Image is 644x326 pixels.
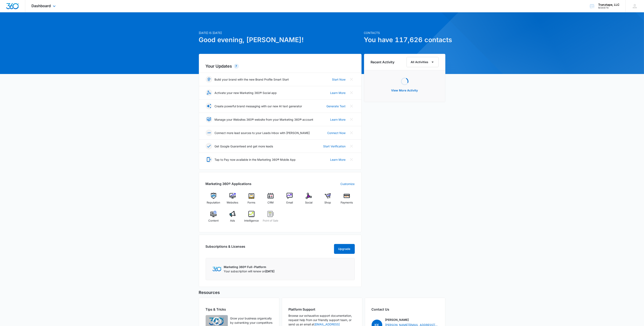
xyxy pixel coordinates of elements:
p: Build your brand with the new Brand Profile Smart Start [215,77,289,82]
span: Forms [248,201,255,205]
button: Upgrade [334,244,355,254]
a: CRM [263,193,279,208]
a: Generate Text [327,104,346,108]
button: Close [348,156,355,163]
p: Create powerful brand messaging with our new AI text generator [215,104,302,108]
p: Activate your new Marketing 360® Social app [215,91,277,95]
span: Point of Sale [263,219,278,223]
p: Manage your Websites 360® website from your Marketing 360® account [215,117,313,122]
p: Your subscription will renew on [224,269,275,273]
div: account name [598,3,619,6]
a: Forms [244,193,259,208]
a: Learn More [330,117,346,122]
p: Grow your business organically by outranking your competitors [230,316,273,325]
span: CRM [267,201,274,205]
p: Connect more lead sources to your Leads Inbox with [PERSON_NAME] [215,131,310,135]
p: [PERSON_NAME] [385,318,409,322]
button: Close [348,116,355,123]
a: Social [301,193,317,208]
span: [DATE] [265,269,275,273]
h2: Marketing 360® Applications [206,181,252,186]
span: Dashboard [31,4,51,8]
span: Shop [324,201,331,205]
p: Contacts [364,31,445,35]
button: Close [348,143,355,149]
a: Shop [320,193,336,208]
a: Start Verification [323,144,346,148]
a: Learn More [330,157,346,162]
h2: Subscriptions & Licenses [206,244,245,252]
a: Intelligence [244,211,259,226]
h1: Good evening, [PERSON_NAME]! [199,35,362,45]
h1: You have 117,626 contacts [364,35,445,45]
span: Reputation [207,201,220,205]
h2: Contact Us [372,307,439,312]
button: All Activities [407,57,439,67]
span: Intelligence [244,219,259,223]
a: Reputation [206,193,221,208]
h5: Resources [199,289,445,296]
p: Tap to Pay now available in the Marketing 360® Mobile App [215,157,296,162]
a: Customize [341,182,355,186]
span: Websites [227,201,238,205]
div: account id [598,6,619,9]
a: Content [206,211,221,226]
a: Start Now [332,77,346,82]
span: Payments [341,201,353,205]
a: Learn More [330,91,346,95]
span: Ads [230,219,235,223]
span: Email [286,201,293,205]
span: Content [208,219,219,223]
button: View More Activity [387,86,422,95]
button: Close [348,76,355,83]
p: Get Google Guaranteed and get more leads [215,144,273,148]
h6: Recent Activity [371,60,395,65]
a: Connect Now [327,131,346,135]
h2: Tips & Tricks [206,307,273,312]
a: Point of Sale [263,211,279,226]
h2: Your Updates [206,63,355,69]
p: Marketing 360® Full-Platform [224,265,275,269]
h2: Platform Support [289,307,356,312]
a: Websites [225,193,240,208]
button: Close [348,129,355,136]
a: Ads [225,211,240,226]
button: Close [348,103,355,109]
a: Email [282,193,298,208]
span: Social [305,201,312,205]
div: 7 [234,64,239,69]
button: Close [348,89,355,96]
img: Marketing 360 Logo [212,267,221,271]
p: [DATE] is [DATE] [199,31,362,35]
a: Payments [339,193,355,208]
